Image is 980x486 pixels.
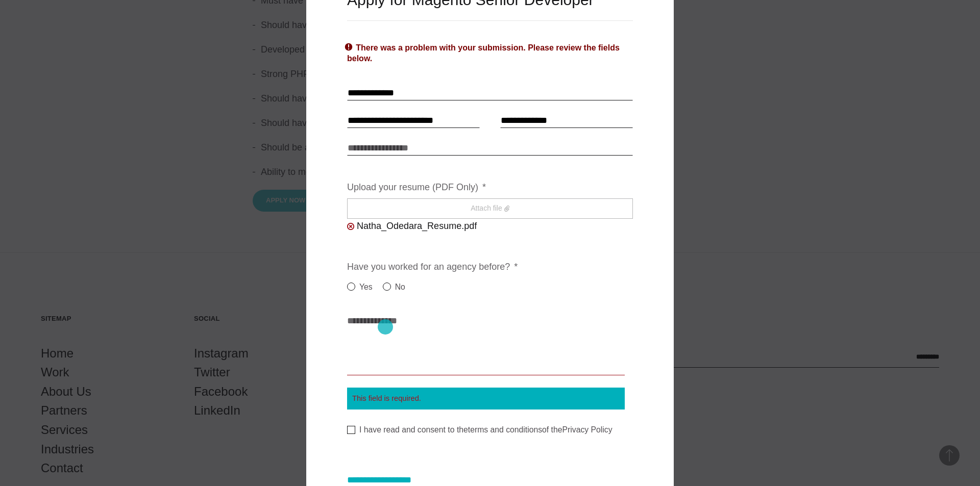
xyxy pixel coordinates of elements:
label: Have you worked for an agency before? [347,261,518,273]
label: Attach file [347,198,633,219]
a: Privacy Policy [562,425,612,434]
img: Delete file [347,223,354,230]
a: terms and conditions [468,425,542,434]
strong: Natha_Odedara_Resume.pdf [357,221,477,231]
label: No [383,281,405,293]
div: This field is required. [347,388,625,410]
h2: There was a problem with your submission. Please review the fields below. [347,41,633,64]
label: Yes [347,281,373,293]
label: Upload your resume (PDF Only) [347,182,486,193]
label: I have read and consent to the of the [347,425,612,435]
